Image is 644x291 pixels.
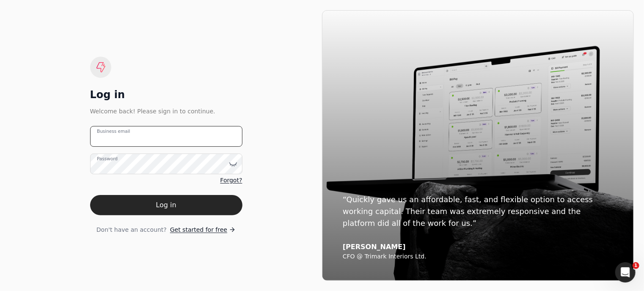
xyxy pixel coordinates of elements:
[170,225,227,234] span: Get started for free
[97,156,118,162] label: Password
[97,128,130,135] label: Business email
[343,253,613,261] div: CFO @ Trimark Interiors Ltd.
[90,107,242,116] div: Welcome back! Please sign in to continue.
[343,194,613,229] div: “Quickly gave us an affordable, fast, and flexible option to access working capital. Their team w...
[220,176,242,185] a: Forgot?
[343,243,613,251] div: [PERSON_NAME]
[170,225,236,234] a: Get started for free
[90,195,242,215] button: Log in
[90,88,242,102] div: Log in
[96,225,167,234] span: Don't have an account?
[633,262,639,269] span: 1
[615,262,636,283] iframe: Intercom live chat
